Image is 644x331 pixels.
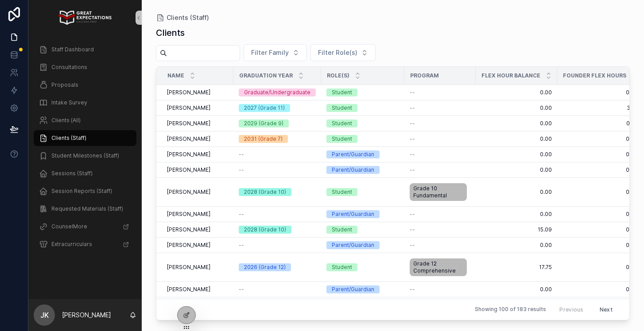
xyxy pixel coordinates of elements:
[563,120,638,127] span: 0.42
[410,120,415,127] span: --
[156,13,209,22] a: Clients (Staff)
[167,242,228,249] a: [PERSON_NAME]
[51,81,78,89] span: Proposals
[51,223,87,230] span: CounselMore
[51,170,93,177] span: Sessions (Staff)
[594,303,619,316] button: Next
[239,151,244,158] span: --
[332,104,352,112] div: Student
[481,135,552,142] a: 0.00
[410,242,415,249] span: --
[332,119,352,127] div: Student
[244,263,286,271] div: 2026 (Grade 12)
[167,226,228,233] a: [PERSON_NAME]
[563,211,638,218] a: 0.00
[326,188,399,196] a: Student
[563,72,626,79] span: Founder Flex Hours
[239,286,244,293] span: --
[563,226,638,233] a: 0.00
[167,120,228,127] a: [PERSON_NAME]
[34,130,136,146] a: Clients (Staff)
[332,89,352,96] div: Student
[326,210,399,218] a: Parent/Guardian
[167,226,210,233] span: [PERSON_NAME]
[34,219,136,235] a: CounselMore
[326,135,399,143] a: Student
[481,89,552,96] span: 0.00
[326,226,399,234] a: Student
[51,241,92,248] span: Extracurriculars
[563,166,638,173] span: 0.00
[239,89,316,96] a: Graduate/Undergraduate
[58,11,111,25] img: App logo
[34,148,136,164] a: Student Milestones (Staff)
[34,59,136,75] a: Consultations
[332,188,352,196] div: Student
[563,189,638,196] span: 0.00
[167,135,210,142] span: [PERSON_NAME]
[563,135,638,142] a: 0.00
[481,166,552,173] a: 0.00
[326,263,399,271] a: Student
[410,89,470,96] a: --
[563,89,638,96] a: 0.00
[563,104,638,112] a: 3.25
[244,104,285,112] div: 2027 (Grade 11)
[167,286,210,293] span: [PERSON_NAME]
[332,226,352,234] div: Student
[410,257,470,278] a: Grade 12 Comprehensive
[410,104,470,112] a: --
[167,286,228,293] a: [PERSON_NAME]
[481,104,552,112] a: 0.00
[326,150,399,158] a: Parent/Guardian
[410,135,415,142] span: --
[481,264,552,271] a: 17.75
[51,135,86,142] span: Clients (Staff)
[239,286,316,293] a: --
[239,135,316,143] a: 2031 (Grade 7)
[481,120,552,127] a: 0.00
[327,72,349,79] span: Role(s)
[244,188,286,196] div: 2028 (Grade 10)
[563,286,638,293] span: 0.00
[167,72,184,79] span: Name
[410,166,470,173] a: --
[332,285,374,293] div: Parent/Guardian
[481,151,552,158] span: 0.00
[332,263,352,271] div: Student
[51,64,87,71] span: Consultations
[167,264,210,271] span: [PERSON_NAME]
[481,242,552,249] a: 0.00
[310,44,376,61] button: Select Button
[167,264,228,271] a: [PERSON_NAME]
[326,119,399,127] a: Student
[326,166,399,174] a: Parent/Guardian
[156,27,185,39] h1: Clients
[34,42,136,58] a: Staff Dashboard
[563,264,638,271] a: 0.00
[481,189,552,196] a: 0.00
[167,89,228,96] a: [PERSON_NAME]
[410,286,415,293] span: --
[410,89,415,96] span: --
[410,286,470,293] a: --
[332,166,374,174] div: Parent/Guardian
[51,152,119,159] span: Student Milestones (Staff)
[410,151,470,158] a: --
[167,89,210,96] span: [PERSON_NAME]
[251,48,289,57] span: Filter Family
[410,72,439,79] span: Program
[167,151,228,158] a: [PERSON_NAME]
[167,120,210,127] span: [PERSON_NAME]
[167,189,228,196] a: [PERSON_NAME]
[34,201,136,217] a: Requested Materials (Staff)
[244,226,286,234] div: 2028 (Grade 10)
[239,104,316,112] a: 2027 (Grade 11)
